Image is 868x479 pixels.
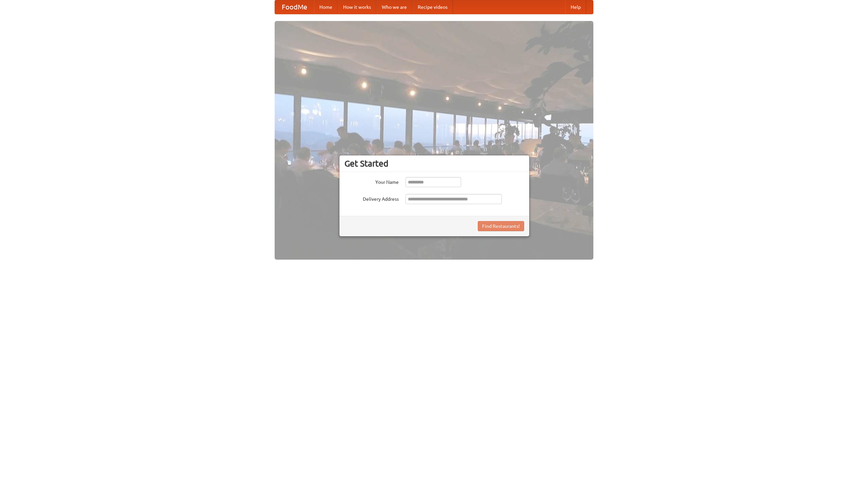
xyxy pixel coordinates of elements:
label: Delivery Address [344,194,399,202]
button: Find Restaurants! [478,221,524,231]
a: How it works [338,0,376,14]
a: Home [314,0,338,14]
a: Who we are [376,0,412,14]
a: Recipe videos [412,0,453,14]
a: Help [565,0,586,14]
a: FoodMe [275,0,314,14]
h3: Get Started [344,158,524,169]
label: Your Name [344,177,399,186]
